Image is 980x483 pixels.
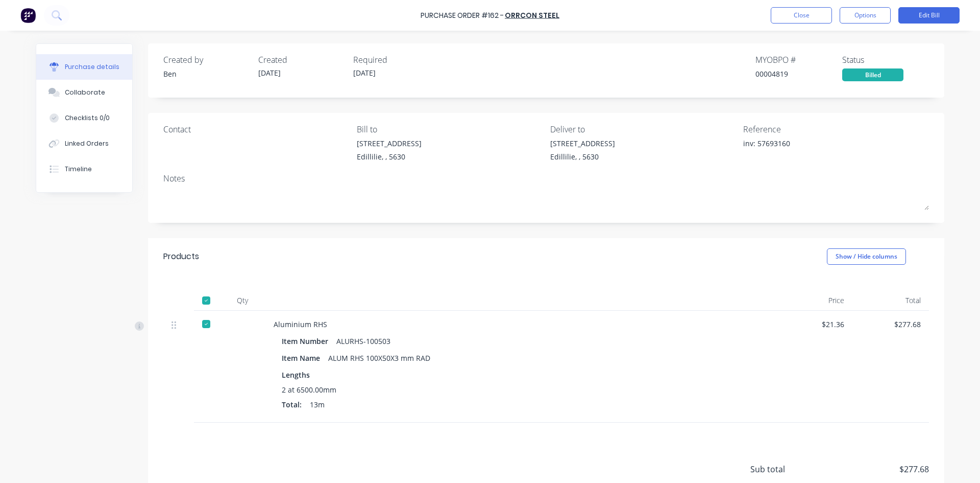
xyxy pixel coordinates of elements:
button: Timeline [36,156,132,182]
div: Status [842,54,929,66]
div: Edillilie, , 5630 [550,151,615,162]
span: 13m [310,399,325,410]
div: Deliver to [550,123,736,135]
div: Item Name [282,351,328,365]
div: MYOB PO # [755,54,842,66]
button: Collaborate [36,80,132,105]
div: ALURHS-100503 [336,334,390,349]
div: ALUM RHS 100X50X3 mm RAD [328,351,430,365]
button: Close [771,7,832,24]
div: Total [852,290,929,311]
button: Edit Bill [898,7,960,24]
div: $277.68 [861,319,921,330]
button: Options [840,7,891,24]
div: Created [258,54,345,66]
div: Purchase details [65,62,119,72]
button: Purchase details [36,54,132,80]
div: Required [353,54,440,66]
a: Orrcon Steel [505,10,559,20]
div: 00004819 [755,68,842,79]
div: Price [776,290,852,311]
div: [STREET_ADDRESS] [357,138,422,149]
div: Aluminium RHS [274,319,768,330]
img: Factory [20,8,36,23]
span: Lengths [282,370,310,380]
div: Collaborate [65,88,105,97]
button: Show / Hide columns [827,248,906,265]
span: Sub total [750,463,827,475]
div: $21.36 [784,319,844,330]
div: Contact [163,123,349,135]
div: Edillilie, , 5630 [357,151,422,162]
div: Item Number [282,334,336,349]
div: Purchase Order #162 - [421,10,504,21]
div: Timeline [65,165,92,174]
button: Linked Orders [36,131,132,156]
span: $277.68 [827,463,929,475]
div: Bill to [357,123,543,135]
div: [STREET_ADDRESS] [550,138,615,149]
div: Products [163,250,199,263]
span: 2 at 6500.00mm [282,384,336,395]
textarea: inv: 57693160 [743,138,871,161]
button: Checklists 0/0 [36,105,132,131]
div: Created by [163,54,250,66]
div: Ben [163,68,250,79]
div: Billed [842,68,903,81]
div: Checklists 0/0 [65,113,110,123]
div: Qty [219,290,265,311]
div: Reference [743,123,929,135]
div: Notes [163,172,929,185]
span: Total: [282,399,302,410]
div: Linked Orders [65,139,109,148]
